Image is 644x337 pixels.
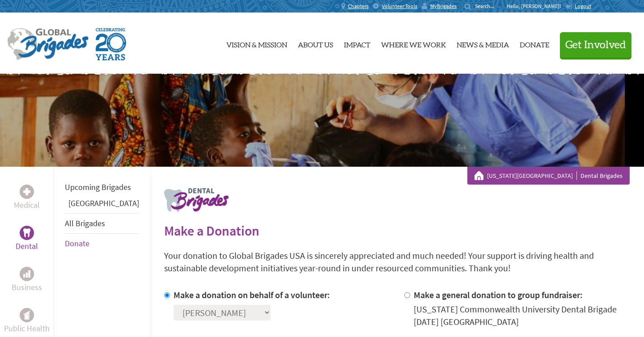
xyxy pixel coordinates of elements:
p: Hello, [PERSON_NAME]! [507,3,565,10]
div: Business [20,267,34,281]
div: Medical [20,185,34,199]
a: About Us [298,20,333,67]
a: [US_STATE][GEOGRAPHIC_DATA] [487,171,577,180]
img: logo-dental.png [164,188,229,212]
a: Logout [565,3,591,10]
span: Volunteer Tools [382,3,417,10]
img: Medical [23,188,30,195]
div: [US_STATE] Commonwealth University Dental Brigade [DATE] [GEOGRAPHIC_DATA] [414,303,630,328]
img: Global Brigades Logo [7,28,89,60]
div: Public Health [20,308,34,322]
a: Upcoming Brigades [65,182,131,192]
a: BusinessBusiness [12,267,42,294]
a: Public HealthPublic Health [4,308,50,335]
div: Dental Brigades [475,171,623,180]
a: All Brigades [65,218,105,228]
li: Upcoming Brigades [65,177,139,197]
a: DentalDental [16,226,38,253]
p: Your donation to Global Brigades USA is sincerely appreciated and much needed! Your support is dr... [164,249,630,274]
a: [GEOGRAPHIC_DATA] [68,198,139,208]
span: MyBrigades [430,3,457,10]
a: Donate [520,20,549,67]
h2: Make a Donation [164,223,630,239]
img: Dental [23,228,30,237]
label: Make a donation on behalf of a volunteer: [174,289,330,300]
a: News & Media [457,20,509,67]
p: Business [12,281,42,294]
li: Guatemala [65,197,139,213]
li: All Brigades [65,213,139,234]
p: Medical [14,199,40,211]
input: Search... [475,3,500,9]
p: Public Health [4,322,50,335]
a: Impact [344,20,370,67]
label: Make a general donation to group fundraiser: [414,289,583,300]
span: Chapters [348,3,369,10]
span: Logout [575,3,591,9]
img: Public Health [23,311,30,320]
img: Business [23,270,30,278]
span: Get Involved [565,40,626,51]
a: MedicalMedical [14,185,40,211]
div: Dental [20,226,34,240]
li: Donate [65,234,139,253]
p: Dental [16,240,38,253]
img: Global Brigades Celebrating 20 Years [96,28,126,60]
a: Vision & Mission [226,20,287,67]
a: Where We Work [381,20,446,67]
a: Donate [65,238,89,249]
button: Get Involved [560,32,631,58]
